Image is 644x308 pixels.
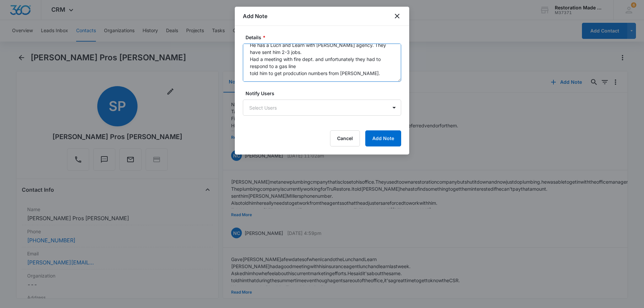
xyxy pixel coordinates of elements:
[365,130,401,146] button: Add Note
[246,34,404,41] label: Details
[330,130,360,146] button: Cancel
[393,12,401,20] button: close
[243,44,401,82] textarea: Realized his GG account is down. He will find out if it's budget stuff He has a Lucn and Learn wi...
[246,90,404,97] label: Notify Users
[243,12,267,20] h1: Add Note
